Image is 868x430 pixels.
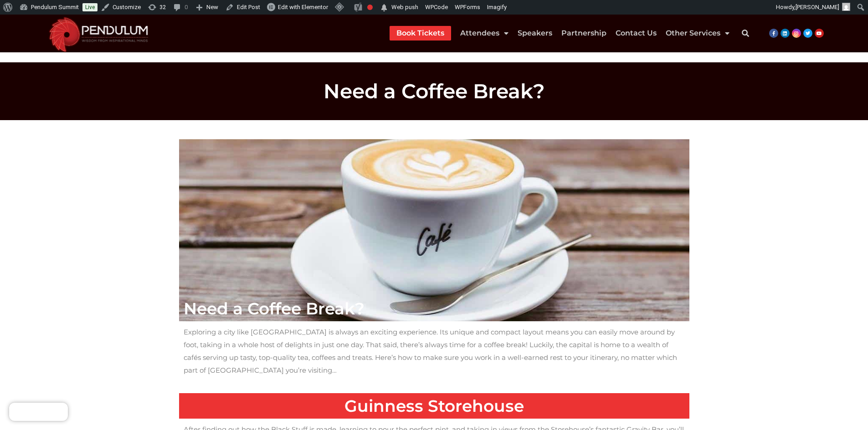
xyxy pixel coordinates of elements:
[796,4,839,10] span: [PERSON_NAME]
[9,403,68,421] iframe: Brevo live chat
[390,26,729,40] nav: Menu
[43,15,154,52] img: cropped-cropped-Pendulum-Summit-Logo-Website.png
[396,26,444,40] a: Book Tickets
[460,26,508,40] a: Attendees
[518,26,552,40] a: Speakers
[736,24,755,42] div: Search
[184,326,685,376] p: Exploring a city like [GEOGRAPHIC_DATA] is always an exciting experience. Its unique and compact ...
[367,5,373,10] div: Focus keyphrase not set
[82,3,98,11] a: Live
[561,26,606,40] a: Partnership
[616,26,657,40] a: Contact Us
[278,4,328,10] span: Edit with Elementor
[380,1,389,14] span: 
[666,26,729,40] a: Other Services
[184,300,685,317] h2: Need a Coffee Break?
[179,81,689,101] h1: Need a Coffee Break?
[184,398,685,414] h2: Guinness Storehouse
